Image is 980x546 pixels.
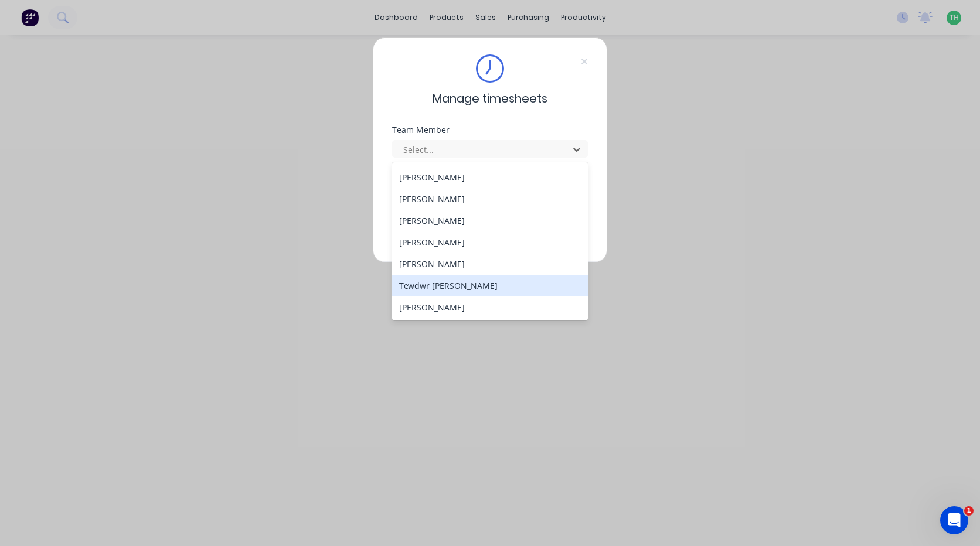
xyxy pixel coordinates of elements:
[392,253,588,275] div: [PERSON_NAME]
[940,506,968,534] iframe: Intercom live chat
[392,210,588,231] div: [PERSON_NAME]
[392,231,588,253] div: [PERSON_NAME]
[392,166,588,188] div: [PERSON_NAME]
[392,126,588,134] div: Team Member
[392,188,588,210] div: [PERSON_NAME]
[392,275,588,296] div: Tewdwr [PERSON_NAME]
[433,90,547,107] span: Manage timesheets
[964,506,974,516] span: 1
[392,296,588,318] div: [PERSON_NAME]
